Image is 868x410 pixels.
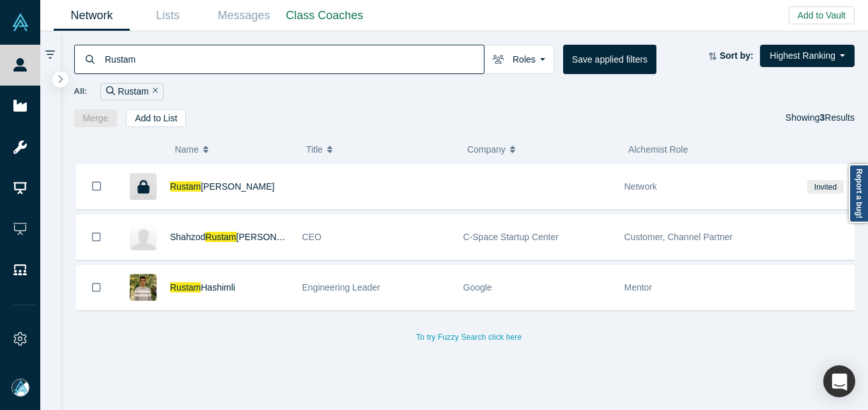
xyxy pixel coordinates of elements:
[820,112,855,123] span: Results
[282,1,368,31] a: Class Coaches
[820,112,825,123] strong: 3
[74,85,88,98] span: All:
[484,45,554,74] button: Roles
[104,44,484,74] input: Search by name, title, company, summary, expertise, investment criteria or topics of focus
[174,136,198,163] span: Name
[149,84,159,99] button: Remove Filter
[206,1,282,31] a: Messages
[463,232,559,242] span: C-Space Startup Center
[624,282,653,292] span: Mentor
[467,136,615,163] button: Company
[306,136,323,163] span: Title
[201,181,274,192] span: [PERSON_NAME]
[77,215,116,259] button: Bookmark
[130,224,157,250] img: Shahzod Rustamjon's Profile Image
[170,282,235,292] a: RustamHashimli
[126,109,186,127] button: Add to List
[77,164,116,209] button: Bookmark
[849,164,868,223] a: Report a bug!
[407,329,531,345] button: To try Fuzzy Search click here
[302,232,322,242] span: CEO
[174,136,293,163] button: Name
[236,232,310,242] span: [PERSON_NAME]
[12,379,29,397] img: Mia Scott's Account
[624,232,733,242] span: Customer, Channel Partner
[12,13,29,31] img: Alchemist Vault Logo
[130,274,157,301] img: Rustam Hashimli's Profile Image
[463,282,492,292] span: Google
[54,1,130,31] a: Network
[170,232,310,242] a: ShahzodRustam[PERSON_NAME]
[170,181,274,192] a: Rustam[PERSON_NAME]
[170,181,201,192] span: Rustam
[205,232,236,242] span: Rustam
[201,282,235,292] span: Hashimli
[760,45,855,67] button: Highest Ranking
[302,282,380,292] span: Engineering Leader
[170,232,205,242] span: Shahzod
[807,180,843,194] span: Invited
[789,6,855,24] button: Add to Vault
[720,50,754,61] strong: Sort by:
[467,136,506,163] span: Company
[77,266,116,310] button: Bookmark
[170,282,201,292] span: Rustam
[130,1,206,31] a: Lists
[628,144,688,155] span: Alchemist Role
[624,181,657,192] span: Network
[100,83,164,100] div: Rustam
[563,45,656,74] button: Save applied filters
[786,109,855,127] div: Showing
[74,109,118,127] button: Merge
[306,136,454,163] button: Title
